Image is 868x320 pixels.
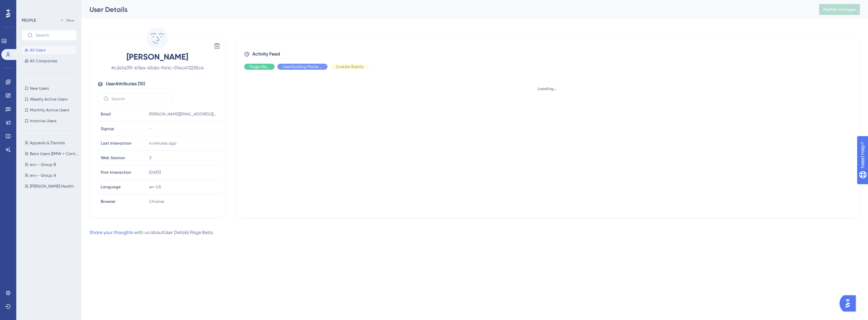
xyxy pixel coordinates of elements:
[149,199,164,204] span: Chrome
[98,51,217,62] span: [PERSON_NAME]
[101,126,114,131] span: Signup
[22,57,77,65] button: All Companies
[250,64,269,69] span: Page View
[30,151,78,156] span: Beta Users (EMW + Continuum)
[22,182,81,190] button: [PERSON_NAME] Health
[30,162,56,167] span: env - Group B
[22,171,81,179] button: env - Group A
[22,150,81,158] button: Beta Users (EMW + Continuum)
[30,118,56,124] span: Inactive Users
[16,2,42,10] span: Need Help?
[840,293,860,314] iframe: UserGuiding AI Assistant Launcher
[22,46,77,54] button: All Users
[101,141,132,146] span: Last Interaction
[101,111,111,117] span: Email
[30,107,69,113] span: Monthly Active Users
[149,184,161,190] span: en-US
[90,228,214,236] div: with us about User Details Page Beta .
[336,64,363,69] span: Custom Events
[101,155,125,161] span: Web Session
[22,139,81,147] button: Appeals & Denials
[30,86,49,91] span: New Users
[106,80,145,88] span: User Attributes ( 10 )
[101,199,116,204] span: Browser
[149,126,151,131] span: -
[90,230,133,235] a: Share your thoughts
[22,95,77,103] button: Weekly Active Users
[819,4,860,15] button: Publish Changes
[823,7,856,12] span: Publish Changes
[283,64,322,69] span: UserGuiding Material
[66,18,74,23] span: New
[149,170,161,175] time: [DATE]
[30,184,74,189] span: [PERSON_NAME] Health
[58,16,77,24] button: New
[101,184,121,190] span: Language
[252,50,280,58] span: Activity Feed
[244,86,850,91] div: Loading...
[149,141,176,146] time: 4 minutes ago
[149,155,151,161] span: 3
[149,111,217,117] span: [PERSON_NAME][EMAIL_ADDRESS][DOMAIN_NAME]
[36,33,71,38] input: Search
[101,170,131,175] span: First Interaction
[22,161,81,169] button: env - Group B
[22,18,36,23] div: PEOPLE
[22,117,77,125] button: Inactive Users
[112,97,166,101] input: Search
[30,58,57,64] span: All Companies
[30,97,67,102] span: Weekly Active Users
[98,64,217,72] span: # c241a31f-67ea-45da-9a1c-014c413235c4
[90,5,802,14] div: User Details
[22,106,77,114] button: Monthly Active Users
[30,47,45,53] span: All Users
[30,173,56,178] span: env - Group A
[22,84,77,92] button: New Users
[30,140,65,146] span: Appeals & Denials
